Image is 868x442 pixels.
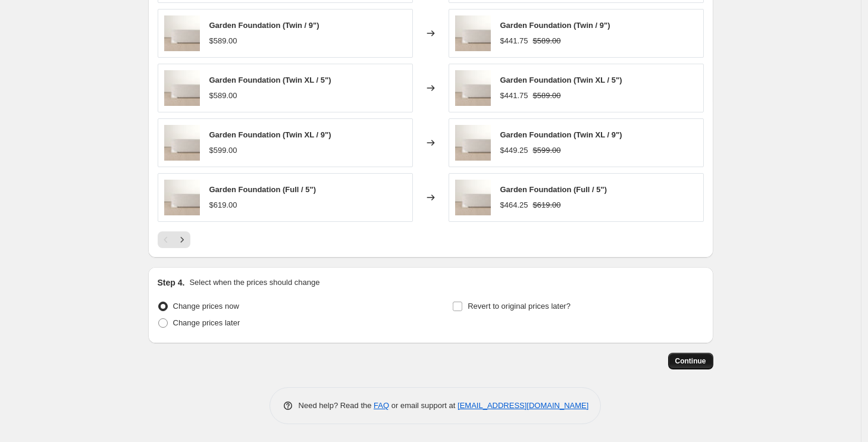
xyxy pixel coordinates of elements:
span: Change prices later [173,318,240,327]
span: Garden Foundation (Full / 5") [209,185,317,194]
img: Garden-Sleep-Foundation-4_80x.jpg [455,125,491,161]
span: or email support at [389,401,457,410]
span: Garden Foundation (Twin / 9") [500,21,610,30]
div: $589.00 [209,35,237,47]
img: Garden-Sleep-Foundation-4_80x.jpg [164,15,200,51]
h2: Step 4. [158,277,185,289]
nav: Pagination [158,231,190,248]
strike: $599.00 [533,145,561,156]
div: $599.00 [209,145,237,156]
span: Garden Foundation (Twin XL / 9") [209,130,331,139]
strike: $589.00 [533,90,561,102]
span: Continue [675,356,706,366]
span: Garden Foundation (Twin / 9") [209,21,319,30]
div: $589.00 [209,90,237,102]
div: $441.75 [500,90,528,102]
div: $619.00 [209,199,237,211]
a: [EMAIL_ADDRESS][DOMAIN_NAME] [457,401,588,410]
p: Select when the prices should change [189,277,319,289]
img: Garden-Sleep-Foundation-4_80x.jpg [164,180,200,215]
div: $441.75 [500,35,528,47]
img: Garden-Sleep-Foundation-4_80x.jpg [455,70,491,106]
button: Next [174,231,190,248]
span: Need help? Read the [299,401,374,410]
span: Garden Foundation (Twin XL / 5") [500,76,622,84]
span: Garden Foundation (Twin XL / 9") [500,130,622,139]
span: Garden Foundation (Twin XL / 5") [209,76,331,84]
span: Change prices now [173,302,239,311]
div: $464.25 [500,199,528,211]
img: Garden-Sleep-Foundation-4_80x.jpg [164,125,200,161]
strike: $619.00 [533,199,561,211]
span: Garden Foundation (Full / 5") [500,185,607,194]
span: Revert to original prices later? [468,302,571,311]
button: Continue [668,353,713,369]
img: Garden-Sleep-Foundation-4_80x.jpg [455,15,491,51]
img: Garden-Sleep-Foundation-4_80x.jpg [455,180,491,215]
div: $449.25 [500,145,528,156]
strike: $589.00 [533,35,561,47]
a: FAQ [374,401,389,410]
img: Garden-Sleep-Foundation-4_80x.jpg [164,70,200,106]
